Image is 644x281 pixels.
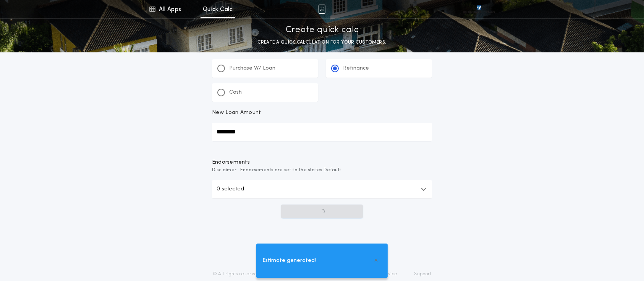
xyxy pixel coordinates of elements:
[463,5,495,13] img: vs-icon
[212,159,432,166] span: Endorsements
[212,180,432,198] button: 0 selected
[257,39,386,46] p: CREATE A QUICK CALCULATION FOR YOUR CUSTOMERS.
[212,123,432,141] input: New Loan Amount
[318,5,325,14] img: img
[343,65,369,72] p: Refinance
[212,166,432,174] span: Disclaimer : Endorsements are set to the states Default
[286,24,359,36] p: Create quick calc
[229,89,242,96] p: Cash
[212,109,261,117] p: New Loan Amount
[262,257,316,265] span: Estimate generated!
[217,185,244,194] p: 0 selected
[229,65,275,72] p: Purchase W/ Loan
